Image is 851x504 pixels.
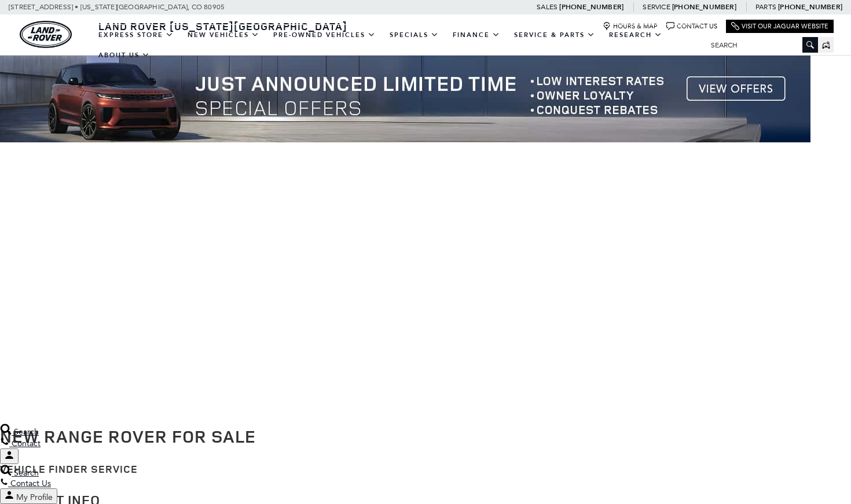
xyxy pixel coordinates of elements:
a: [STREET_ADDRESS] • [US_STATE][GEOGRAPHIC_DATA], CO 80905 [9,3,225,11]
span: My Profile [16,492,53,502]
span: Service [643,3,670,11]
nav: Main Navigation [91,25,702,65]
a: New Vehicles [181,25,266,45]
a: [PHONE_NUMBER] [672,2,736,12]
a: Pre-Owned Vehicles [266,25,383,45]
span: Search [14,468,39,478]
a: Hours & Map [603,22,658,31]
a: Finance [446,25,507,45]
a: Visit Our Jaguar Website [731,22,828,31]
a: About Us [91,45,157,65]
a: Land Rover [US_STATE][GEOGRAPHIC_DATA] [91,19,354,33]
a: land-rover [20,21,72,48]
a: [PHONE_NUMBER] [778,2,842,12]
a: EXPRESS STORE [91,25,181,45]
span: Contact Us [10,479,51,488]
span: Sales [537,3,557,11]
a: Contact Us [666,22,717,31]
span: Land Rover [US_STATE][GEOGRAPHIC_DATA] [98,19,347,33]
a: [PHONE_NUMBER] [559,2,623,12]
a: Research [602,25,669,45]
a: Specials [383,25,446,45]
img: Land Rover [20,21,72,48]
a: Service & Parts [507,25,602,45]
span: Parts [755,3,776,11]
input: Search [702,38,818,52]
